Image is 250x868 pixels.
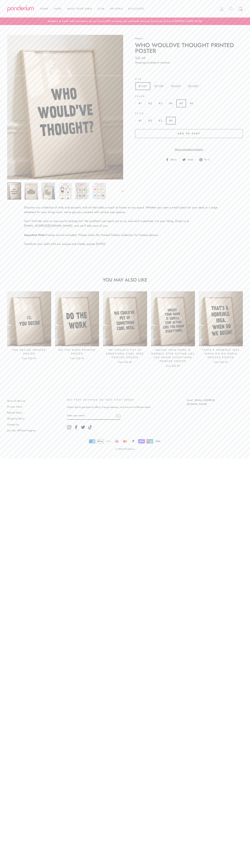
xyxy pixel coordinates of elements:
p: © 2025 Ponderium [7,445,243,452]
p: Discover our collection of witty and sarcastic wall art that adds a touch of humor to any space. ... [24,205,226,214]
a: Shipping [135,61,145,65]
a: Join Our Affiliate Program [7,428,36,433]
a: Make Your Own [65,6,95,12]
a: Shipping Policy [7,416,24,421]
img: Who Wouldve Thought Printed Poster [58,183,72,199]
label: #5 [177,100,186,107]
label: #4 [166,100,175,107]
span: Pin it [203,158,212,162]
input: Enter your email [67,412,121,420]
nav: breadcrumbs [135,37,243,41]
a: Terms of Service [7,398,25,404]
strong: Important Note: [24,233,46,237]
p: Transform your walls with our unique and cheeky quotes [DATE]! [24,242,226,246]
div: from $32.49 [199,360,243,364]
label: 18"x24" [168,83,184,90]
a: More payment options [135,147,243,152]
div: from $32.49 [55,356,99,360]
a: Club [95,6,107,12]
div: You Decide Printed Poster [7,348,51,356]
h1: Who Wouldve Thought Printed Poster [135,42,243,54]
a: Home [135,37,142,40]
div: from $32.49 [151,364,195,368]
p: Subscribe to get special offers, free giveaways, and once-in-a-lifetime deals. [67,405,172,409]
div: from $32.49 [7,356,51,360]
a: Reviews [107,6,125,12]
span: Add to cart [177,132,200,135]
label: #3 [156,100,165,107]
a: Home [38,6,51,12]
a: Unless Your Name Is Google Stop Acting Like You Know Everything Printed Poster from $32.49 [151,291,195,369]
a: Refund Policy [7,410,22,415]
label: Style [135,112,243,115]
span: Tweet [187,158,196,162]
p: Frames are not included. Please check the Framed Posters collection for framed options. [24,233,226,237]
a: Thats A Horrible Idea When Do We Begin Printed Poster from $32.49 [199,291,243,365]
label: #3 [156,117,165,124]
label: 8"x10" [136,83,150,90]
a: Privacy Policy [7,404,23,410]
a: Bundle & SaveAdd 3 puzzles to the cart for just $99 including free worldwide shipping (Excluding ... [8,19,242,23]
div: Thats A Horrible Idea When Do We Begin Printed Poster [199,348,243,359]
span: Bundle & Save [48,20,69,23]
label: 20"x30" [185,83,202,90]
a: You Decide Printed Poster from $32.49 [7,291,51,361]
div: Unless Your Name Is Google Stop Acting Like You Know Everything Printed Poster [151,348,195,363]
p: GET FREE SHIPPING ON YOUR FIRST ORDER [67,398,172,402]
span: Share [170,158,179,162]
div: from $32.49 [103,360,147,364]
img: Who Wouldve Thought Printed Poster [75,183,89,199]
h3: You may also like [7,278,243,282]
label: #2 [146,100,155,107]
div: We Couldve Put Up Something Cool Here Printed Poster [103,348,147,359]
button: Subscribe [116,413,121,418]
div: Do The Work Printed Poster [55,348,99,356]
img: Ponderium [7,5,34,12]
label: #6 [187,100,196,107]
img: Who Wouldve Thought Printed Poster [92,183,106,199]
label: #2 [146,117,155,124]
img: Who Wouldve Thought Printed Poster [41,183,55,199]
span: $32.49 [135,56,145,60]
p: Email: [EMAIL_ADDRESS][DOMAIN_NAME] [187,398,232,406]
label: 12"x18" [151,83,167,90]
label: #1 [136,100,144,107]
ul: Primary [36,6,147,12]
label: Size [135,78,243,81]
a: Contact Us [7,422,19,427]
button: Add to cart [135,129,243,138]
p: Can't find the color or size you’re looking for? No problem! Just reach out to us, and we'll cust... [24,219,226,228]
img: Who Wouldve Thought Printed Poster [24,183,38,199]
a: We Couldve Put Up Something Cool Here Printed Poster from $32.49 [103,291,147,365]
a: Do The Work Printed Poster from $32.49 [55,291,99,361]
label: #4 [166,117,175,124]
span: Add 3 puzzles to the cart for just $99 including free worldwide shipping (Excluding US due to [PE... [69,19,202,23]
div: calculated at checkout. [135,61,243,65]
a: Affiliates [125,6,147,12]
label: #1 [136,117,144,124]
span: / [142,37,144,40]
a: Shop [51,6,64,12]
a: [EMAIL_ADDRESS][DOMAIN_NAME] [24,223,72,228]
label: Color [135,95,243,98]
